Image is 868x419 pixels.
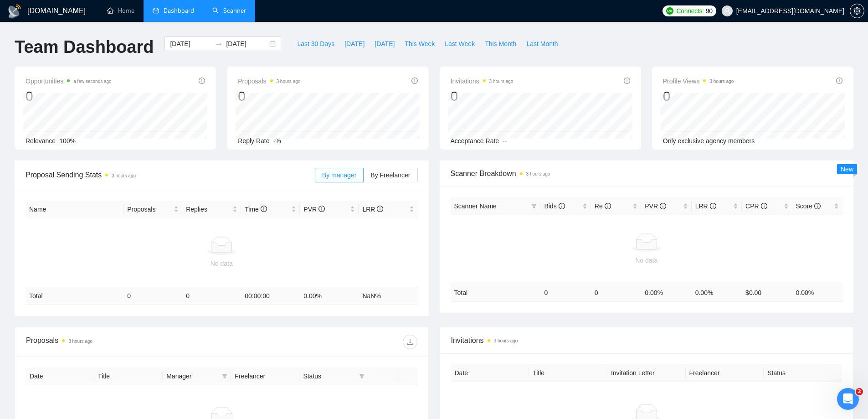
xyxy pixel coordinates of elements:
[300,287,359,305] td: 0.00 %
[454,202,497,210] span: Scanner Name
[220,369,229,383] span: filter
[411,78,418,84] span: info-circle
[666,7,673,15] img: upwork-logo.png
[73,79,111,84] time: a few seconds ago
[322,171,356,179] span: By manager
[706,6,713,16] span: 90
[26,367,94,385] th: Date
[166,371,218,381] span: Manager
[26,88,112,105] div: 0
[318,206,325,212] span: info-circle
[15,36,154,58] h1: Team Dashboard
[357,369,366,383] span: filter
[451,364,529,382] th: Date
[26,76,112,87] span: Opportunities
[273,137,281,145] span: -%
[303,371,355,381] span: Status
[692,284,742,301] td: 0.00 %
[238,88,300,105] div: 0
[761,203,767,209] span: info-circle
[59,137,76,145] span: 100%
[856,388,863,395] span: 2
[663,76,734,87] span: Profile Views
[489,79,514,84] time: 3 hours ago
[26,335,221,349] div: Proposals
[624,78,630,84] span: info-circle
[241,287,300,305] td: 00:00:00
[526,39,558,49] span: Last Month
[123,201,182,218] th: Proposals
[850,7,864,15] span: setting
[850,4,864,18] button: setting
[215,40,222,47] span: to
[663,88,734,105] div: 0
[277,79,301,84] time: 3 hours ago
[26,287,123,305] td: Total
[521,36,563,51] button: Last Month
[742,284,792,301] td: $ 0.00
[710,203,716,209] span: info-circle
[607,364,686,382] th: Invitation Letter
[153,7,159,14] span: dashboard
[451,137,499,145] span: Acceptance Rate
[485,39,516,49] span: This Month
[231,367,299,385] th: Freelancer
[591,284,641,301] td: 0
[641,284,691,301] td: 0.00 %
[451,76,514,87] span: Invitations
[814,203,821,209] span: info-circle
[663,137,755,145] span: Only exclusive agency members
[405,39,435,49] span: This Week
[164,7,194,15] span: Dashboard
[494,338,518,343] time: 3 hours ago
[339,36,370,51] button: [DATE]
[792,284,842,301] td: 0.00 %
[764,364,842,382] th: Status
[222,373,227,379] span: filter
[112,173,136,178] time: 3 hours ago
[837,388,859,410] iframe: Intercom live chat
[362,206,383,213] span: LRR
[529,199,539,213] span: filter
[238,76,300,87] span: Proposals
[123,287,182,305] td: 0
[605,203,611,209] span: info-circle
[215,40,222,47] span: swap-right
[245,206,267,213] span: Time
[400,36,440,51] button: This Week
[836,78,842,84] span: info-circle
[503,137,507,145] span: --
[445,39,475,49] span: Last Week
[686,364,764,382] th: Freelancer
[182,201,241,218] th: Replies
[709,79,734,84] time: 3 hours ago
[403,335,417,349] button: download
[29,259,414,269] div: No data
[261,206,267,212] span: info-circle
[745,202,767,210] span: CPR
[170,39,211,49] input: Start date
[676,6,704,16] span: Connects:
[724,8,730,14] span: user
[440,36,480,51] button: Last Week
[526,171,550,176] time: 3 hours ago
[454,255,839,265] div: No data
[375,39,395,49] span: [DATE]
[26,137,56,145] span: Relevance
[529,364,607,382] th: Title
[359,287,417,305] td: NaN %
[451,168,843,179] span: Scanner Breakdown
[94,367,163,385] th: Title
[127,204,172,214] span: Proposals
[370,36,400,51] button: [DATE]
[645,202,666,210] span: PVR
[344,39,365,49] span: [DATE]
[107,7,134,15] a: homeHome
[370,171,410,179] span: By Freelancer
[199,78,205,84] span: info-circle
[403,338,417,346] span: download
[451,335,842,346] span: Invitations
[660,203,666,209] span: info-circle
[377,206,383,212] span: info-circle
[841,166,853,173] span: New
